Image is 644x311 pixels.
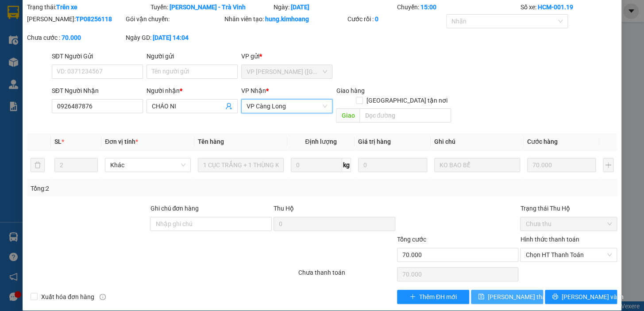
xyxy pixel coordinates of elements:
div: Chưa thanh toán [297,268,396,283]
span: Khác [110,158,185,172]
input: VD: Bàn, Ghế [198,158,284,172]
div: Chuyến: [396,2,520,12]
div: Tuyến: [149,2,273,12]
div: Người nhận [147,86,238,96]
span: Giao hàng [336,87,364,94]
input: Dọc đường [359,108,451,123]
b: TP08256118 [76,15,112,23]
span: VP Càng Long [247,100,327,113]
div: Số xe: [519,2,618,12]
input: 0 [358,158,427,172]
span: Tổng cước [397,236,426,243]
span: VP Trần Phú (Hàng) [247,65,327,78]
span: [PERSON_NAME] và In [562,292,624,302]
span: Định lượng [305,138,336,145]
p: GỬI: [4,17,129,34]
div: Tổng: 2 [31,184,249,193]
span: Thu Hộ [274,205,294,212]
div: SĐT Người Gửi [52,51,143,61]
span: kg [342,158,351,172]
b: HCM-001.19 [537,4,573,11]
span: Giao [336,108,359,123]
span: save [478,293,484,300]
div: Trạng thái Thu Hộ [520,203,617,213]
span: GIAO: [4,58,61,66]
span: Chọn HT Thanh Toán [525,248,612,261]
div: VP gửi [241,51,332,61]
div: Gói vận chuyển: [126,14,223,24]
div: Ngày GD: [126,33,223,42]
div: [PERSON_NAME]: [27,14,124,24]
b: hung.kimhoang [265,15,309,23]
span: VP Càng Long [25,38,69,46]
span: Thêm ĐH mới [419,292,457,302]
b: Trên xe [56,4,77,11]
span: user-add [225,103,232,110]
button: delete [31,158,45,172]
span: SL [54,138,62,145]
div: Nhân viên tạo: [224,14,346,24]
p: NHẬN: [4,38,129,46]
span: info-circle [100,294,106,300]
button: plusThêm ĐH mới [397,290,469,304]
span: [PERSON_NAME] thay đổi [488,292,559,302]
span: plus [409,293,416,300]
button: plus [603,158,613,172]
label: Hình thức thanh toán [520,236,579,243]
div: Trạng thái: [26,2,150,12]
div: SĐT Người Nhận [52,86,143,96]
span: printer [552,293,558,300]
b: [DATE] 14:04 [153,34,189,41]
th: Ghi chú [431,133,524,150]
div: Chưa cước : [27,33,124,42]
span: Chưa thu [525,217,612,230]
strong: BIÊN NHẬN GỬI HÀNG [30,5,103,13]
div: Người gửi [147,51,238,61]
span: THIỆN [47,48,68,56]
div: Ngày: [273,2,396,12]
span: Tên hàng [198,138,224,145]
b: 15:00 [420,4,436,11]
span: VP Nhận [241,87,266,94]
input: Ghi Chú [434,158,520,172]
span: KO BAO HƯ [23,58,61,66]
b: 70.000 [62,34,81,41]
span: Giá trị hàng [358,138,391,145]
span: Đơn vị tính [105,138,138,145]
span: VP [PERSON_NAME] ([GEOGRAPHIC_DATA]) - [4,17,82,34]
span: Xuất hóa đơn hàng [38,292,98,302]
div: Cước rồi : [347,14,444,24]
button: printer[PERSON_NAME] và In [545,290,617,304]
input: Ghi chú đơn hàng [150,217,272,231]
input: 0 [527,158,596,172]
b: 0 [375,15,378,23]
b: [PERSON_NAME] - Trà Vinh [169,4,245,11]
b: [DATE] [291,4,309,11]
span: [GEOGRAPHIC_DATA] tận nơi [363,96,451,105]
label: Ghi chú đơn hàng [150,205,199,212]
button: save[PERSON_NAME] thay đổi [471,290,543,304]
span: 0368103315 - [4,48,68,56]
span: Cước hàng [527,138,558,145]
